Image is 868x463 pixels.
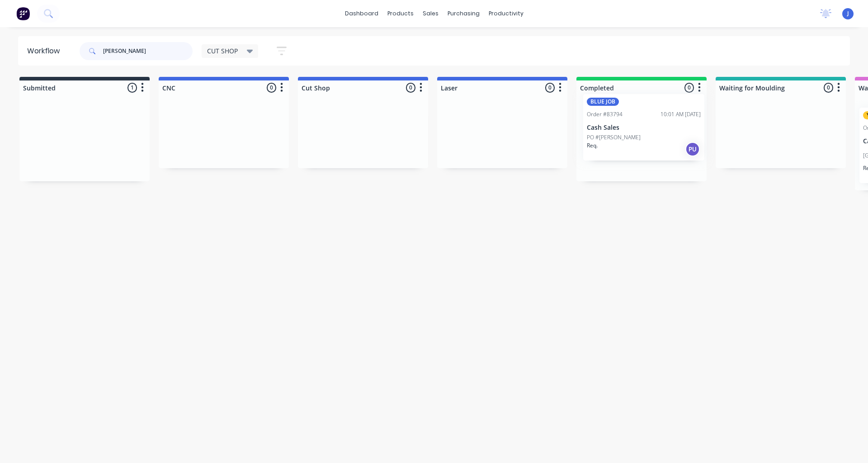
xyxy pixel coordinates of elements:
img: Factory [16,7,30,20]
a: dashboard [340,7,383,20]
div: purchasing [443,7,484,20]
div: products [383,7,418,20]
input: Search for orders... [103,42,193,60]
span: CUT SHOP [207,46,238,56]
div: productivity [484,7,528,20]
div: sales [418,7,443,20]
span: J [847,9,849,18]
div: Workflow [27,46,64,57]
